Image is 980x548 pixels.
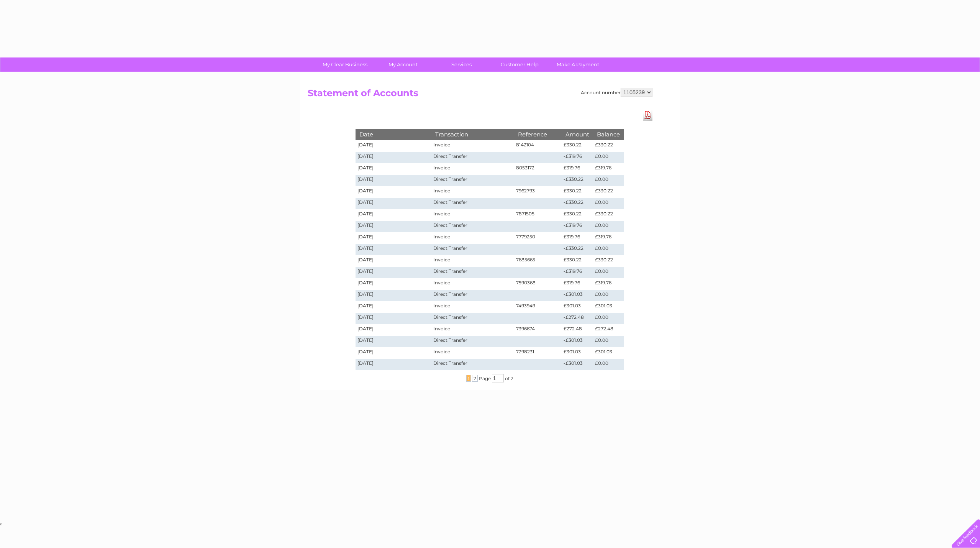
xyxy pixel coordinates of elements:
td: -£319.76 [562,221,593,232]
div: Account number [581,88,652,97]
td: Invoice [431,301,514,313]
td: [DATE] [356,198,431,209]
td: [DATE] [356,336,431,347]
td: £301.03 [593,347,624,359]
td: 8053172 [514,163,562,175]
td: Direct Transfer [431,221,514,232]
th: Balance [593,129,624,140]
td: [DATE] [356,347,431,359]
td: 7685665 [514,255,562,267]
td: -£330.22 [562,244,593,255]
span: 2 [472,375,478,382]
td: £330.22 [593,186,624,198]
td: [DATE] [356,221,431,232]
td: £319.76 [562,232,593,244]
td: 8142104 [514,140,562,152]
td: Invoice [431,140,514,152]
td: [DATE] [356,278,431,290]
td: Invoice [431,255,514,267]
td: [DATE] [356,359,431,370]
td: -£319.76 [562,152,593,163]
td: [DATE] [356,175,431,186]
a: My Account [372,57,435,72]
span: of [505,376,510,381]
td: -£301.03 [562,359,593,370]
th: Amount [562,129,593,140]
td: Direct Transfer [431,267,514,278]
td: £319.76 [562,278,593,290]
td: Direct Transfer [431,336,514,347]
td: 7493949 [514,301,562,313]
td: -£330.22 [562,175,593,186]
td: £0.00 [593,198,624,209]
td: [DATE] [356,255,431,267]
th: Reference [514,129,562,140]
td: £330.22 [593,140,624,152]
td: [DATE] [356,267,431,278]
td: Direct Transfer [431,313,514,324]
td: -£272.48 [562,313,593,324]
td: [DATE] [356,290,431,301]
td: -£301.03 [562,290,593,301]
td: Direct Transfer [431,198,514,209]
td: [DATE] [356,140,431,152]
a: Make A Payment [546,57,610,72]
td: 7298231 [514,347,562,359]
a: Download Pdf [643,110,652,121]
th: Transaction [431,129,514,140]
td: £319.76 [562,163,593,175]
td: £272.48 [593,324,624,336]
td: [DATE] [356,232,431,244]
a: Customer Help [488,57,551,72]
td: Invoice [431,163,514,175]
td: £330.22 [562,255,593,267]
td: Invoice [431,209,514,221]
td: -£330.22 [562,198,593,209]
td: [DATE] [356,301,431,313]
span: 1 [466,375,471,382]
td: [DATE] [356,313,431,324]
td: £319.76 [593,278,624,290]
td: £319.76 [593,163,624,175]
td: Invoice [431,278,514,290]
td: £319.76 [593,232,624,244]
span: Page [479,376,491,381]
td: 7590368 [514,278,562,290]
td: £301.03 [562,301,593,313]
span: 2 [511,376,513,381]
td: Invoice [431,186,514,198]
td: Direct Transfer [431,175,514,186]
td: [DATE] [356,186,431,198]
td: £330.22 [562,186,593,198]
a: My Clear Business [313,57,377,72]
td: £0.00 [593,313,624,324]
h2: Statement of Accounts [308,88,652,102]
td: £330.22 [593,209,624,221]
td: £0.00 [593,244,624,255]
a: Services [430,57,493,72]
td: £0.00 [593,336,624,347]
td: £272.48 [562,324,593,336]
td: £301.03 [593,301,624,313]
td: £0.00 [593,152,624,163]
td: Direct Transfer [431,359,514,370]
td: Direct Transfer [431,290,514,301]
td: [DATE] [356,209,431,221]
td: £330.22 [593,255,624,267]
td: -£319.76 [562,267,593,278]
td: [DATE] [356,163,431,175]
td: [DATE] [356,324,431,336]
td: 7779250 [514,232,562,244]
td: Invoice [431,232,514,244]
td: £0.00 [593,175,624,186]
td: £0.00 [593,290,624,301]
td: £330.22 [562,140,593,152]
td: £330.22 [562,209,593,221]
td: Invoice [431,324,514,336]
td: 7871505 [514,209,562,221]
td: [DATE] [356,152,431,163]
td: 7396674 [514,324,562,336]
td: £0.00 [593,221,624,232]
td: -£301.03 [562,336,593,347]
td: 7962793 [514,186,562,198]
